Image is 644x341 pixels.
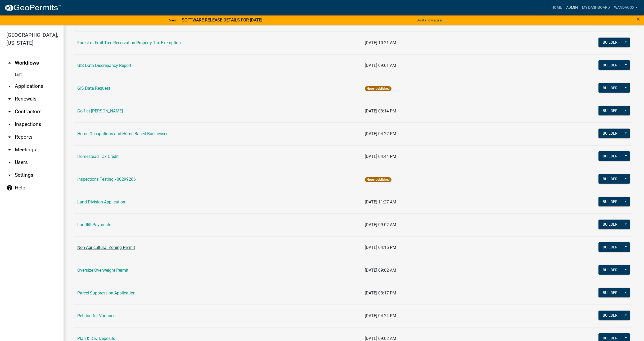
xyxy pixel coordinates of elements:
[598,242,622,252] button: Builder
[612,3,640,13] a: WandaCox
[598,106,622,115] button: Builder
[637,16,640,22] button: Close
[598,129,622,138] button: Builder
[6,96,13,102] i: arrow_drop_down
[365,290,396,295] span: [DATE] 03:17 PM
[365,199,396,204] span: [DATE] 11:27 AM
[77,86,110,91] a: GIS Data Request
[77,40,181,45] a: Forest or Fruit Tree Reservation Property Tax Exemption
[6,185,13,191] i: help
[182,17,262,22] strong: SOFTWARE RELEASE DETAILS FOR [DATE]
[77,131,168,136] a: Home Occupations and Home Based Businesses
[549,3,564,13] a: Home
[598,83,622,93] button: Builder
[77,313,115,318] a: Petition for Variance
[77,199,125,204] a: Land Division Application
[598,38,622,47] button: Builder
[598,288,622,297] button: Builder
[365,86,391,91] span: Never published
[6,147,13,153] i: arrow_drop_down
[77,245,135,250] a: Non-Agricultural Zoning Permit
[365,154,396,159] span: [DATE] 04:44 PM
[598,174,622,184] button: Builder
[365,313,396,318] span: [DATE] 04:24 PM
[580,3,612,13] a: My Dashboard
[564,3,580,13] a: Admin
[365,131,396,136] span: [DATE] 04:22 PM
[598,265,622,275] button: Builder
[598,151,622,161] button: Builder
[77,290,136,295] a: Parcel Suppression Application
[6,159,13,166] i: arrow_drop_down
[365,177,391,182] span: Never published
[365,245,396,250] span: [DATE] 04:15 PM
[637,15,640,23] span: ×
[6,108,13,115] i: arrow_drop_down
[598,220,622,229] button: Builder
[6,134,13,140] i: arrow_drop_down
[77,268,128,273] a: Oversize Overweight Permit
[6,172,13,178] i: arrow_drop_down
[6,121,13,128] i: arrow_drop_down
[365,40,396,45] span: [DATE] 10:21 AM
[77,177,136,182] a: Inspections Testing - 00299286
[365,268,396,273] span: [DATE] 09:02 AM
[77,336,115,341] a: Plan & Dev Deposits
[365,336,396,341] span: [DATE] 09:02 AM
[365,63,396,68] span: [DATE] 09:01 AM
[365,108,396,113] span: [DATE] 03:14 PM
[77,154,119,159] a: Homestead Tax Credit
[77,63,131,68] a: GIS Data Discrepancy Report
[77,108,123,113] a: Golf at [PERSON_NAME]
[6,83,13,89] i: arrow_drop_down
[6,60,13,66] i: arrow_drop_up
[77,222,111,227] a: Landfill Payments
[167,16,179,25] a: View
[598,197,622,206] button: Builder
[598,60,622,70] button: Builder
[415,16,444,25] button: Don't show again
[365,222,396,227] span: [DATE] 09:02 AM
[598,311,622,320] button: Builder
